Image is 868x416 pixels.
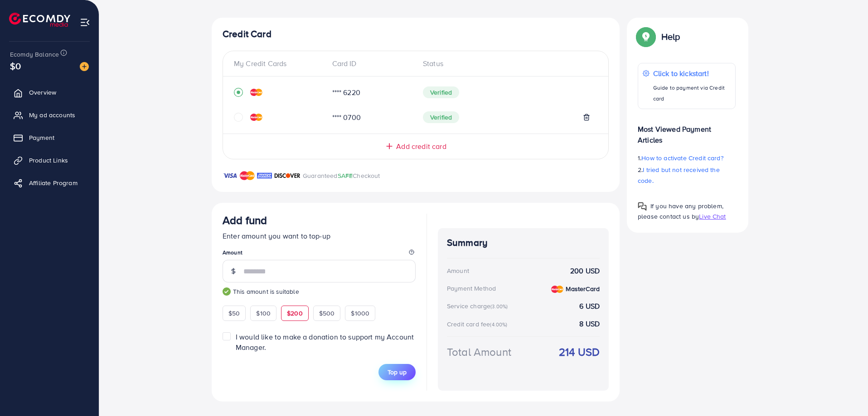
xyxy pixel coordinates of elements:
img: brand [240,170,255,181]
span: Add credit card [396,141,446,152]
p: 2. [638,164,736,186]
span: Live Chat [699,212,726,221]
h4: Credit Card [223,29,609,40]
img: credit [250,114,262,121]
span: $200 [287,309,303,318]
span: Top up [388,368,407,377]
p: Guaranteed Checkout [303,170,380,181]
iframe: Chat [829,375,861,409]
p: Enter amount you want to top-up [223,230,416,241]
div: Total Amount [447,344,511,360]
a: Payment [7,129,92,147]
span: Affiliate Program [29,178,78,187]
p: Guide to payment via Credit card [653,82,731,104]
a: Product Links [7,151,92,169]
small: (3.00%) [490,303,508,310]
button: Top up [378,364,416,380]
img: credit [551,286,563,293]
div: Service charge [447,301,510,311]
div: Card ID [325,58,416,69]
img: logo [9,13,70,27]
a: My ad accounts [7,106,92,124]
small: (4.00%) [490,321,507,328]
strong: 8 USD [579,319,600,329]
img: Popup guide [638,29,654,45]
h4: Summary [447,237,600,249]
p: Most Viewed Payment Articles [638,116,736,145]
span: $1000 [351,309,369,318]
span: How to activate Credit card? [641,153,723,163]
svg: circle [234,113,243,122]
strong: 200 USD [570,266,600,276]
img: menu [80,17,90,28]
div: Payment Method [447,284,496,293]
small: This amount is suitable [223,287,416,296]
span: Payment [29,133,54,142]
a: Overview [7,83,92,101]
strong: 6 USD [579,301,600,311]
p: 1. [638,153,736,163]
img: credit [250,89,262,96]
legend: Amount [223,249,416,260]
div: Credit card fee [447,320,510,329]
span: My ad accounts [29,110,75,120]
span: $100 [256,309,271,318]
span: $50 [228,309,240,318]
span: Product Links [29,156,68,165]
div: Amount [447,266,469,275]
span: If you have any problem, please contact us by [638,201,723,221]
span: $500 [319,309,335,318]
a: Affiliate Program [7,174,92,192]
strong: 214 USD [559,344,600,360]
span: I would like to make a donation to support my Account Manager. [236,332,414,352]
img: Popup guide [638,202,647,211]
div: Status [416,58,597,69]
span: Ecomdy Balance [10,50,59,59]
span: Verified [423,111,459,123]
strong: MasterCard [566,284,600,293]
div: My Credit Cards [234,58,325,69]
span: I tried but not received the code. [638,165,720,185]
h3: Add fund [223,214,267,227]
p: Click to kickstart! [653,68,731,79]
span: Overview [29,88,56,97]
svg: record circle [234,88,243,97]
span: Verified [423,86,459,98]
p: Help [661,31,680,42]
img: brand [274,170,301,181]
span: $0 [10,59,21,72]
img: brand [257,170,272,181]
span: SAFE [338,171,353,180]
img: brand [223,170,238,181]
img: guide [223,287,231,296]
img: image [80,62,89,71]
